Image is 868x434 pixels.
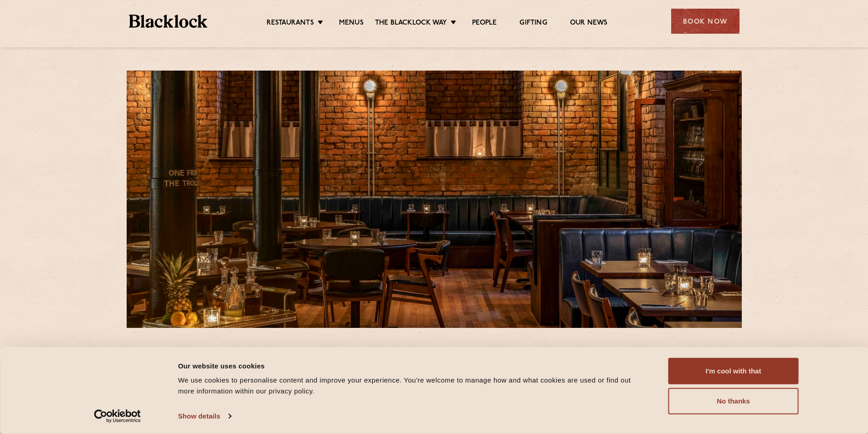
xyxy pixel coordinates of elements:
a: People [472,19,497,29]
button: I'm cool with that [668,358,799,384]
div: Our website uses cookies [178,360,648,371]
a: Usercentrics Cookiebot - opens in a new window [77,409,157,423]
a: Show details [178,409,231,423]
img: BL_Textured_Logo-footer-cropped.svg [129,15,208,28]
a: The Blacklock Way [375,19,447,29]
a: Our News [570,19,608,29]
button: No thanks [668,388,799,414]
div: Book Now [671,9,740,34]
a: Restaurants [267,19,314,29]
a: Menus [339,19,364,29]
div: We use cookies to personalise content and improve your experience. You're welcome to manage how a... [178,375,648,397]
a: Gifting [519,19,547,29]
